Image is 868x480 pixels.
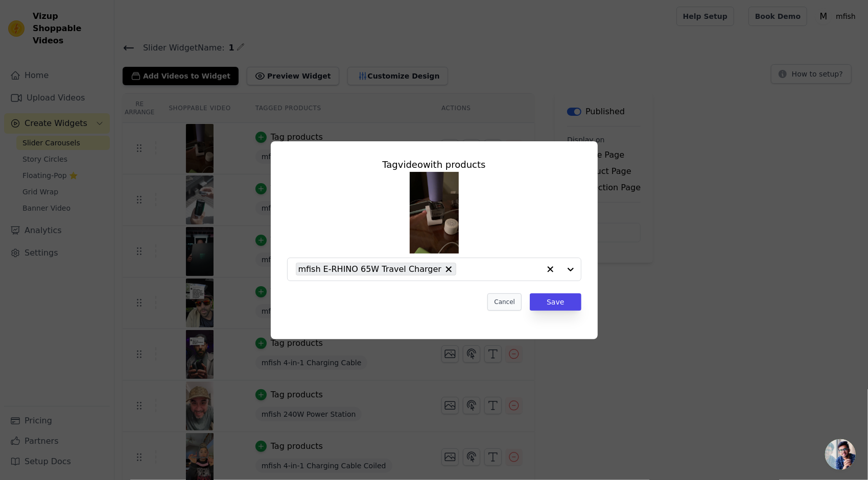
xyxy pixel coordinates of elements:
img: vizup-images-cf6c.png [410,172,459,254]
a: 开放式聊天 [825,439,856,470]
button: Cancel [487,293,522,311]
span: mfish E-RHINO 65W Travel Charger [298,263,442,275]
div: Tag video with products [287,158,581,172]
button: Save [530,293,581,311]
